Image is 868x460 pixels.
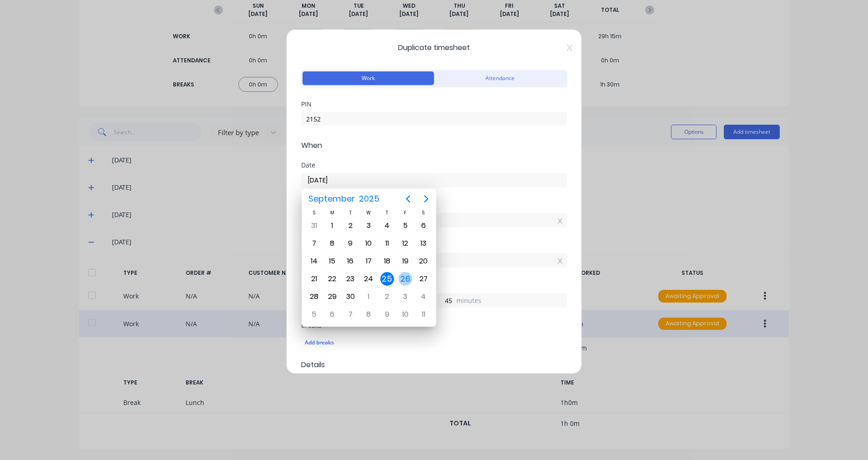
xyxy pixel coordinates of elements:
[359,209,378,217] div: W
[301,322,567,329] div: Breaks
[399,308,412,321] div: Friday, October 10, 2025
[434,71,565,85] button: Attendance
[378,209,396,217] div: T
[343,290,357,303] div: Tuesday, September 30, 2025
[307,308,321,321] div: Sunday, October 5, 2025
[325,272,339,286] div: Monday, September 22, 2025
[362,219,375,233] div: Wednesday, September 3, 2025
[301,359,567,370] span: Details
[380,308,394,321] div: Thursday, October 9, 2025
[307,254,321,268] div: Sunday, September 14, 2025
[343,237,357,250] div: Tuesday, September 9, 2025
[301,242,567,248] div: Finish time
[301,140,567,151] span: When
[303,191,385,207] button: September2025
[380,237,394,250] div: Thursday, September 11, 2025
[305,209,323,217] div: S
[301,202,567,208] div: Start time
[399,237,412,250] div: Friday, September 12, 2025
[325,219,339,233] div: Monday, September 1, 2025
[362,308,375,321] div: Wednesday, October 8, 2025
[380,290,394,303] div: Thursday, October 2, 2025
[417,308,430,321] div: Saturday, October 11, 2025
[307,272,321,286] div: Sunday, September 21, 2025
[357,191,381,207] span: 2025
[417,190,435,208] button: Next page
[343,272,357,286] div: Tuesday, September 23, 2025
[380,219,394,233] div: Thursday, September 4, 2025
[399,254,412,268] div: Friday, September 19, 2025
[325,237,339,250] div: Monday, September 8, 2025
[417,272,430,286] div: Saturday, September 27, 2025
[380,272,394,286] div: Thursday, September 25, 2025
[417,254,430,268] div: Saturday, September 20, 2025
[306,191,357,207] span: September
[362,254,375,268] div: Wednesday, September 17, 2025
[323,209,341,217] div: M
[362,290,375,303] div: Wednesday, October 1, 2025
[343,219,357,233] div: Tuesday, September 2, 2025
[303,71,434,85] button: Work
[362,237,375,250] div: Wednesday, September 10, 2025
[301,101,567,107] div: PIN
[399,272,412,286] div: Today, Friday, September 26, 2025
[325,308,339,321] div: Monday, October 6, 2025
[399,290,412,303] div: Friday, October 3, 2025
[414,209,433,217] div: S
[399,190,417,208] button: Previous page
[456,296,566,307] label: minutes
[396,209,414,217] div: F
[417,219,430,233] div: Saturday, September 6, 2025
[301,42,567,53] span: Duplicate timesheet
[362,272,375,286] div: Wednesday, September 24, 2025
[341,209,359,217] div: T
[301,112,567,126] input: Enter PIN
[399,219,412,233] div: Friday, September 5, 2025
[343,254,357,268] div: Tuesday, September 16, 2025
[380,254,394,268] div: Thursday, September 18, 2025
[305,337,563,349] div: Add breaks
[301,282,567,288] div: Hours worked
[301,162,567,168] div: Date
[307,219,321,233] div: Sunday, August 31, 2025
[325,290,339,303] div: Monday, September 29, 2025
[438,293,454,307] input: 0
[417,290,430,303] div: Saturday, October 4, 2025
[325,254,339,268] div: Monday, September 15, 2025
[307,290,321,303] div: Sunday, September 28, 2025
[343,308,357,321] div: Tuesday, October 7, 2025
[417,237,430,250] div: Saturday, September 13, 2025
[307,237,321,250] div: Sunday, September 7, 2025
